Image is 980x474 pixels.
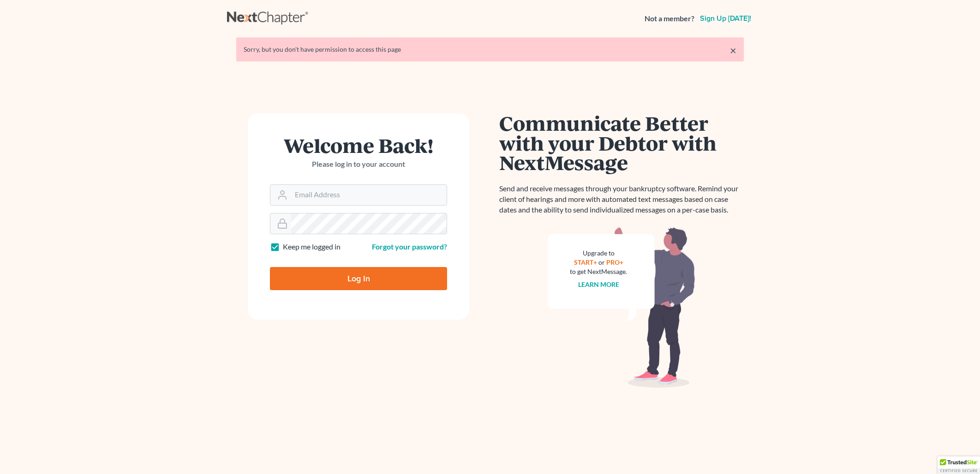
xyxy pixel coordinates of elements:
p: Send and receive messages through your bankruptcy software. Remind your client of hearings and mo... [499,183,744,215]
p: Please log in to your account [270,159,447,170]
div: Sorry, but you don't have permission to access this page [244,45,736,54]
input: Log In [270,267,447,290]
a: START+ [574,258,597,266]
a: Sign up [DATE]! [698,15,753,22]
label: Keep me logged in [283,242,341,252]
img: nextmessage_bg-59042aed3d76b12b5cd301f8e5b87938c9018125f34e5fa2b7a6b67550977c72.svg [548,226,695,388]
h1: Communicate Better with your Debtor with NextMessage [499,113,744,172]
a: PRO+ [606,258,623,266]
h1: Welcome Back! [270,135,447,155]
div: TrustedSite Certified [938,456,980,474]
div: Upgrade to [570,249,627,258]
a: Learn more [578,280,619,288]
span: or [598,258,605,266]
div: to get NextMessage. [570,267,627,276]
strong: Not a member? [645,13,694,24]
a: Forgot your password? [372,242,447,251]
input: Email Address [291,185,447,205]
a: × [730,45,736,56]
